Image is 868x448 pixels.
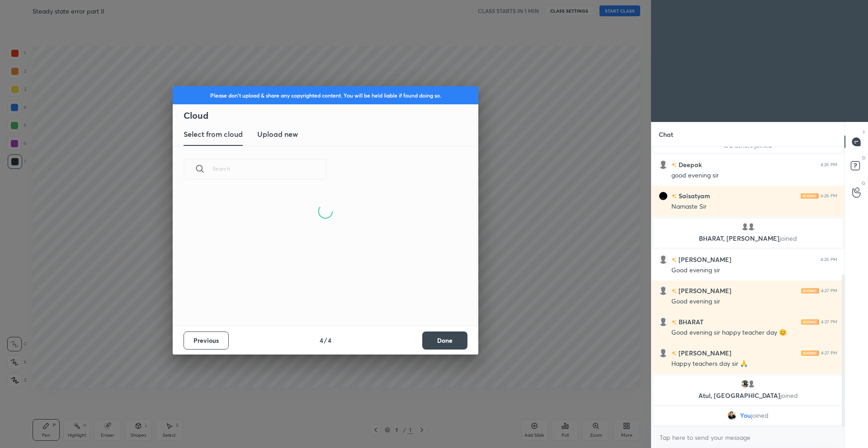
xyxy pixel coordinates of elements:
img: iconic-light.a09c19a4.png [801,288,819,294]
img: no-rating-badge.077c3623.svg [671,163,677,168]
img: c0afbf201f104be5926ae336798a695e.jpg [659,191,668,201]
img: default.png [747,379,756,388]
h2: Cloud [184,110,478,121]
button: Previous [184,331,229,350]
div: Good evening sir happy teacher day 😊 [671,328,837,337]
p: & 2 others joined [659,142,837,149]
h3: Upload new [257,129,298,140]
div: grid [651,147,844,426]
div: Happy teachers day sir 🙏 [671,359,837,369]
h3: Select from cloud [184,129,243,140]
div: Namaste Sir [671,202,837,211]
h4: 4 [328,336,331,345]
div: 4:26 PM [821,162,837,168]
span: joined [751,412,769,419]
p: T [863,129,865,136]
div: Good evening sir [671,297,837,306]
img: default.png [659,160,668,169]
h4: 4 [320,336,323,345]
h6: Saisatyam [677,191,710,201]
div: 4:27 PM [821,350,837,356]
div: Good evening sir [671,266,837,275]
img: iconic-light.a09c19a4.png [801,319,819,325]
img: default.png [659,349,668,358]
p: D [862,154,865,161]
input: Search [212,149,326,188]
img: default.png [659,317,668,327]
div: Please don't upload & share any copyrighted content. You will be held liable if found doing so. [173,86,478,104]
span: joined [779,234,797,243]
span: joined [780,391,798,400]
div: 4:26 PM [821,193,837,199]
h6: [PERSON_NAME] [677,286,731,295]
div: good evening sir [671,171,837,180]
img: no-rating-badge.077c3623.svg [671,194,677,199]
img: iconic-light.a09c19a4.png [801,193,819,199]
button: Done [422,331,467,350]
h6: [PERSON_NAME] [677,255,731,264]
div: 4:27 PM [821,288,837,294]
span: You [740,412,751,419]
h6: Deepak [677,160,702,169]
h6: [PERSON_NAME] [677,348,731,358]
p: Atul, [GEOGRAPHIC_DATA] [659,392,837,399]
img: iconic-light.a09c19a4.png [801,350,819,356]
p: BHARAT, [PERSON_NAME] [659,235,837,242]
img: default.png [741,222,750,231]
img: default.png [659,286,668,295]
img: 85bbd656f38049cb85393be91e95a675.jpg [741,379,750,388]
h4: / [324,336,327,345]
img: no-rating-badge.077c3623.svg [671,320,677,325]
img: no-rating-badge.077c3623.svg [671,289,677,294]
img: default.png [659,255,668,264]
p: Chat [651,122,680,146]
div: 4:27 PM [821,319,837,325]
p: G [862,180,865,187]
img: default.png [747,222,756,231]
div: 4:26 PM [821,257,837,262]
img: 5a16379f023945e6b947981c4db56b5c.jpg [727,411,736,420]
h6: BHARAT [677,317,703,327]
img: no-rating-badge.077c3623.svg [671,257,677,262]
img: no-rating-badge.077c3623.svg [671,351,677,356]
